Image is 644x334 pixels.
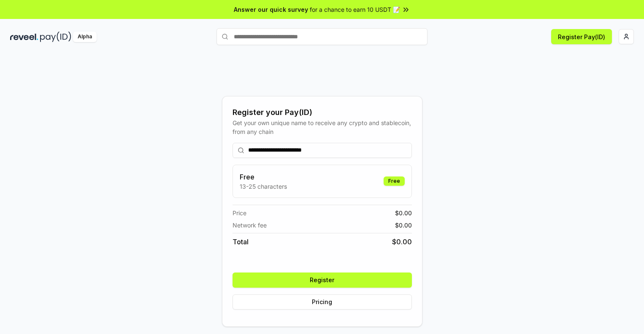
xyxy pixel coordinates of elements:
[392,237,412,247] span: $ 0.00
[233,208,246,217] span: Price
[40,32,71,42] img: pay_id
[310,5,400,14] span: for a chance to earn 10 USDT 📝
[233,221,267,230] span: Network fee
[233,273,412,288] button: Register
[233,237,249,247] span: Total
[234,5,308,14] span: Answer our quick survey
[10,32,38,42] img: reveel_dark
[240,182,287,191] p: 13-25 characters
[395,208,412,217] span: $ 0.00
[233,107,412,118] div: Register your Pay(ID)
[384,176,405,186] div: Free
[233,118,412,136] div: Get your own unique name to receive any crypto and stablecoin, from any chain
[240,172,287,182] h3: Free
[233,294,412,310] button: Pricing
[551,29,612,44] button: Register Pay(ID)
[73,32,97,42] div: Alpha
[395,221,412,230] span: $ 0.00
